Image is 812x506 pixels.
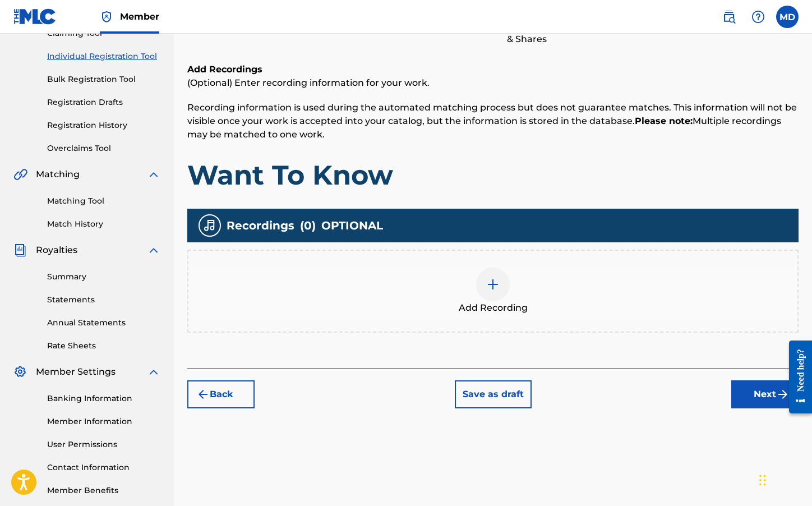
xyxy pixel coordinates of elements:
a: Summary [47,271,160,283]
span: Member [120,10,159,23]
a: Registration History [47,119,160,131]
h1: Want To Know [187,158,799,192]
a: Member Benefits [47,485,160,496]
span: OPTIONAL [321,217,383,234]
a: Individual Registration Tool [47,50,160,62]
iframe: Chat Widget [756,452,812,506]
a: Bulk Registration Tool [47,73,160,85]
img: Top Rightsholder [100,10,113,24]
span: Recording information is used during the automated matching process but does not guarantee matche... [187,102,797,140]
a: Overclaims Tool [47,142,160,154]
span: Matching [36,168,80,181]
a: Contact Information [47,462,160,473]
img: add [486,278,500,291]
div: Help [747,6,769,28]
img: Matching [13,168,27,181]
button: Next [731,380,799,408]
a: Banking Information [47,393,160,404]
img: expand [147,243,160,257]
a: Public Search [718,6,740,28]
iframe: Resource Center [781,330,812,423]
img: Royalties [13,243,27,257]
a: Rate Sheets [47,340,160,352]
img: expand [147,365,160,379]
img: help [751,10,765,24]
a: Member Information [47,416,160,427]
h6: Add Recordings [187,63,799,76]
a: User Permissions [47,439,160,450]
img: search [722,10,736,24]
button: Save as draft [455,380,532,408]
a: Match History [47,218,160,230]
img: expand [147,168,160,181]
strong: Please note: [635,116,693,126]
span: Add Recording [459,301,528,315]
img: 7ee5dd4eb1f8a8e3ef2f.svg [196,388,210,401]
img: Member Settings [13,365,27,379]
a: Annual Statements [47,317,160,329]
span: Member Settings [36,365,116,379]
img: recording [203,219,216,232]
span: (Optional) Enter recording information for your work. [187,77,430,88]
span: Royalties [36,243,77,257]
button: Back [187,380,255,408]
div: User Menu [776,6,799,28]
div: Drag [759,463,766,497]
span: Recordings [227,217,294,234]
a: Registration Drafts [47,96,160,108]
img: f7272a7cc735f4ea7f67.svg [776,388,790,401]
img: MLC Logo [13,8,57,25]
a: Statements [47,294,160,306]
span: ( 0 ) [300,217,316,234]
a: Matching Tool [47,195,160,207]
